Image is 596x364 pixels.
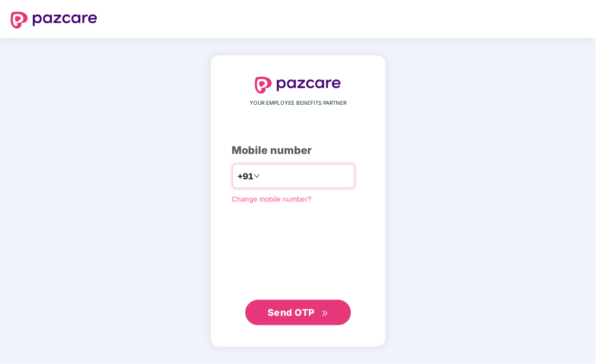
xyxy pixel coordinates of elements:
[238,170,254,183] span: +91
[268,307,315,318] span: Send OTP
[250,99,346,107] span: YOUR EMPLOYEE BENEFITS PARTNER
[232,195,312,203] a: Change mobile number?
[254,173,260,179] span: down
[255,77,342,94] img: logo
[232,142,364,159] div: Mobile number
[11,12,97,29] img: logo
[245,300,351,325] button: Send OTPdouble-right
[322,310,328,317] span: double-right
